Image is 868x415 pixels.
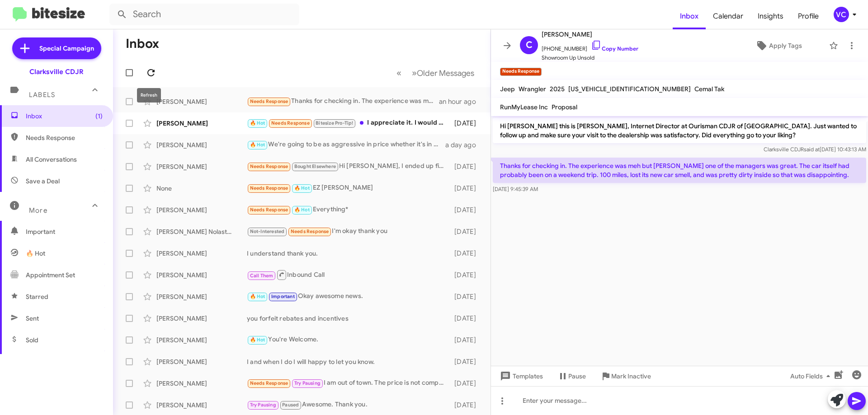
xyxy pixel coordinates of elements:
[247,96,439,107] div: Thanks for checking in. The experience was meh but [PERSON_NAME] one of the managers was great. T...
[316,120,353,126] span: Bitesize Pro-Tip!
[247,249,450,258] div: I understand thank you.
[591,45,638,52] a: Copy Number
[247,269,450,280] div: Inbound Call
[450,357,483,366] div: [DATE]
[750,3,791,29] a: Insights
[396,67,401,79] span: «
[250,402,276,408] span: Try Pausing
[764,146,866,153] span: Clarksville CDJR [DATE] 10:43:13 AM
[29,206,47,214] span: More
[26,133,103,142] span: Needs Response
[542,40,638,53] span: [PHONE_NUMBER]
[542,29,638,40] span: [PERSON_NAME]
[156,314,247,323] div: [PERSON_NAME]
[247,118,450,128] div: I appreciate it. I would also like to know more about out the van I was offered, if it's still av...
[450,401,483,410] div: [DATE]
[406,64,480,82] button: Next
[552,103,577,111] span: Proposal
[156,119,247,128] div: [PERSON_NAME]
[392,64,480,82] nav: Page navigation example
[493,186,538,192] span: [DATE] 9:45:39 AM
[156,97,247,106] div: [PERSON_NAME]
[109,4,299,25] input: Search
[247,314,450,323] div: you forfeit rebates and incentives
[498,368,543,384] span: Templates
[790,368,834,384] span: Auto Fields
[706,3,750,29] a: Calendar
[39,44,94,53] span: Special Campaign
[500,103,548,111] span: RunMyLease Inc
[804,146,820,153] span: said at
[294,163,336,169] span: Bought Elsewhere
[450,292,483,301] div: [DATE]
[732,37,825,54] button: Apply Tags
[26,227,103,236] span: Important
[791,3,826,29] a: Profile
[250,185,288,191] span: Needs Response
[26,249,45,258] span: 🔥 Hot
[491,368,550,384] button: Templates
[247,161,450,172] div: Hi [PERSON_NAME], I ended up finding another car elsewhere so I don't need any help. But thank you!
[247,140,445,150] div: We're going to be as aggressive in price whether it's in stock or not. At this point, if you cont...
[783,368,841,384] button: Auto Fields
[450,227,483,236] div: [DATE]
[493,118,866,143] p: Hi [PERSON_NAME] this is [PERSON_NAME], Internet Director at Ourisman CDJR of [GEOGRAPHIC_DATA]. ...
[593,368,658,384] button: Mark Inactive
[282,402,299,408] span: Paused
[391,64,407,82] button: Previous
[250,337,265,343] span: 🔥 Hot
[247,291,450,302] div: Okay awesome news.
[250,294,265,299] span: 🔥 Hot
[137,88,161,103] div: Refresh
[250,120,265,126] span: 🔥 Hot
[156,140,247,149] div: [PERSON_NAME]
[500,85,515,93] span: Jeep
[673,3,706,29] a: Inbox
[294,185,310,191] span: 🔥 Hot
[250,142,265,148] span: 🔥 Hot
[611,368,651,384] span: Mark Inactive
[156,184,247,193] div: None
[568,85,691,93] span: [US_VEHICLE_IDENTIFICATION_NUMBER]
[156,401,247,410] div: [PERSON_NAME]
[493,158,866,183] p: Thanks for checking in. The experience was meh but [PERSON_NAME] one of the managers was great. T...
[519,85,546,93] span: Wrangler
[450,249,483,258] div: [DATE]
[156,270,247,280] div: [PERSON_NAME]
[450,205,483,214] div: [DATE]
[156,162,247,171] div: [PERSON_NAME]
[247,205,450,215] div: Everything*
[450,379,483,388] div: [DATE]
[250,380,288,386] span: Needs Response
[247,378,450,388] div: I am out of town. The price is not competitive after they informed me that I don't qualify for th...
[26,177,60,186] span: Save a Deal
[291,228,329,234] span: Needs Response
[526,38,533,52] span: C
[26,270,75,280] span: Appointment Set
[247,183,450,193] div: EZ [PERSON_NAME]
[156,205,247,214] div: [PERSON_NAME]
[26,336,38,345] span: Sold
[769,37,802,54] span: Apply Tags
[294,380,321,386] span: Try Pausing
[156,357,247,366] div: [PERSON_NAME]
[26,314,39,323] span: Sent
[29,67,84,76] div: Clarksville CDJR
[29,91,55,99] span: Labels
[26,292,48,301] span: Starred
[542,53,638,62] span: Showroom Up Unsold
[500,68,542,76] small: Needs Response
[26,112,103,121] span: Inbox
[12,37,101,59] a: Special Campaign
[294,207,310,213] span: 🔥 Hot
[550,368,593,384] button: Pause
[271,294,295,299] span: Important
[439,97,483,106] div: an hour ago
[156,227,247,236] div: [PERSON_NAME] Nolastname119587306
[247,357,450,366] div: I and when I do I will happy to let you know.
[247,335,450,345] div: You're Welcome.
[250,98,288,104] span: Needs Response
[271,120,310,126] span: Needs Response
